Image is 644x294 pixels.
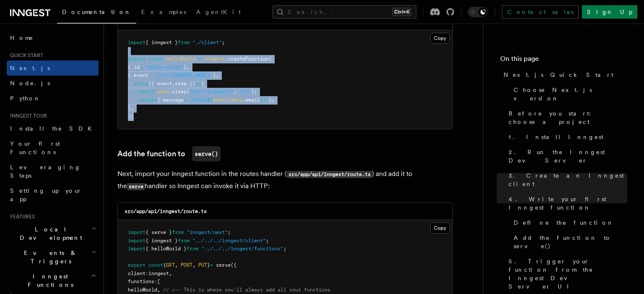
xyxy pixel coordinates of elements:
span: "test/[DOMAIN_NAME]" [154,72,213,78]
span: , [187,64,190,70]
span: ; [222,39,225,45]
button: Toggle dark mode [468,7,488,17]
span: `Hello [190,97,207,103]
span: !` [263,97,269,103]
a: Next.js [7,60,99,76]
span: const [148,56,163,62]
a: Next.js Quick Start [500,67,627,82]
span: : [145,270,148,276]
span: ; [266,238,269,244]
button: Local Development [7,222,99,245]
span: import [128,39,145,45]
span: ; [228,229,231,235]
span: .email [242,97,260,103]
span: : [148,72,151,78]
a: Documentation [57,3,136,24]
span: ${ [207,97,213,103]
span: ( [187,89,190,94]
span: helloWorld [166,56,195,62]
span: ({ event [148,81,172,87]
code: serve() [192,146,221,161]
a: Python [7,91,99,106]
span: client [128,270,145,276]
span: "./client" [192,39,222,45]
span: { inngest } [145,39,178,45]
span: , [131,105,134,111]
span: Home [10,34,34,42]
span: Setting up your app [10,187,82,202]
span: { event [128,72,148,78]
span: = [198,56,201,62]
span: { [163,262,166,268]
span: Features [7,213,35,220]
code: src/app/api/inngest/route.ts [125,208,207,214]
span: Next.js Quick Start [504,71,613,79]
span: ( [269,56,272,62]
span: inngest [148,270,169,276]
button: Inngest Functions [7,269,99,292]
span: Define the function [514,218,614,227]
a: Node.js [7,76,99,91]
kbd: Ctrl+K [392,8,411,16]
span: , [169,270,172,276]
span: from [187,246,198,252]
span: Your first Functions [10,140,60,155]
span: data [231,97,242,103]
span: Events & Triggers [7,249,91,265]
span: step }) [175,81,195,87]
span: serve [216,262,231,268]
span: , [172,81,175,87]
span: from [172,229,184,235]
span: helloWorld [128,287,157,293]
a: Add the function toserve() [117,146,221,161]
span: GET [166,262,175,268]
span: import [128,238,145,244]
span: Quick start [7,52,43,59]
button: Search...Ctrl+K [273,5,416,18]
span: Examples [141,8,186,15]
span: => [195,81,201,87]
span: "1s" [239,89,251,94]
span: Next.js [10,65,50,71]
span: [ [157,278,160,284]
span: , [157,287,160,293]
span: . [228,97,231,103]
span: .sleep [169,89,187,94]
span: } [184,64,187,70]
span: 5. Trigger your function from the Inngest Dev Server UI [509,257,627,291]
a: 3. Create an Inngest client [505,168,627,192]
h4: On this page [500,54,627,67]
span: import [128,246,145,252]
span: from [178,238,190,244]
a: 1. Install Inngest [505,129,627,144]
span: } [207,262,210,268]
span: : [154,278,157,284]
span: 3. Create an Inngest client [509,171,627,188]
a: 4. Write your first Inngest function [505,192,627,215]
a: Define the function [510,215,627,230]
span: event [213,97,228,103]
span: from [178,39,190,45]
a: Install the SDK [7,121,99,136]
span: Before you start: choose a project [509,109,627,126]
a: Examples [136,3,191,23]
span: "../../../inngest/functions" [201,246,283,252]
span: await [140,89,154,94]
span: "../../../inngest/client" [192,238,266,244]
span: ({ [231,262,236,268]
button: Copy [430,33,450,44]
span: const [148,262,163,268]
span: export [128,262,145,268]
span: Documentation [62,8,131,15]
span: Inngest Functions [7,272,91,289]
span: { id [128,64,140,70]
code: serve [127,183,145,190]
a: Choose Next.js version [510,82,627,106]
span: return [140,97,157,103]
span: }; [269,97,275,103]
a: 2. Run the Inngest Dev Server [505,144,627,168]
span: PUT [198,262,207,268]
span: ); [128,113,134,119]
span: export [128,56,145,62]
span: 2. Run the Inngest Dev Server [509,148,627,165]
